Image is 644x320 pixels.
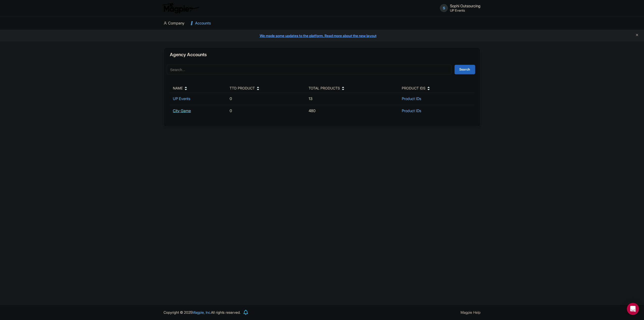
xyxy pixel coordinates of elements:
[191,16,211,30] a: Accounts
[3,33,641,38] a: We made some updates to the platform. Read more about the new layout
[173,96,190,101] a: UP Events
[627,303,639,315] div: Open Intercom Messenger
[635,33,639,38] button: Close announcement
[192,310,211,314] span: Magpie, Inc.
[160,310,244,315] div: Copyright © 2025 All rights reserved.
[461,310,480,314] a: Magpie Help
[167,65,451,74] input: Search...
[454,65,475,74] button: Search
[402,108,421,113] a: Product IDs
[450,4,480,8] span: Sophi Outsourcing
[440,4,448,12] span: S
[402,96,421,101] a: Product IDs
[164,16,184,30] a: Company
[306,105,399,117] td: 480
[306,93,399,105] td: 13
[173,85,183,91] div: Name
[170,52,207,57] h4: Agency Accounts
[230,85,255,91] div: TTD Product
[227,93,306,105] td: 0
[450,9,480,12] small: UP Events
[227,105,306,117] td: 0
[437,4,480,12] a: S Sophi Outsourcing UP Events
[173,108,191,113] a: City Game
[161,3,200,14] img: logo-ab69f6fb50320c5b225c76a69d11143b.png
[309,85,340,91] div: Total Products
[402,85,425,91] div: Product IDs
